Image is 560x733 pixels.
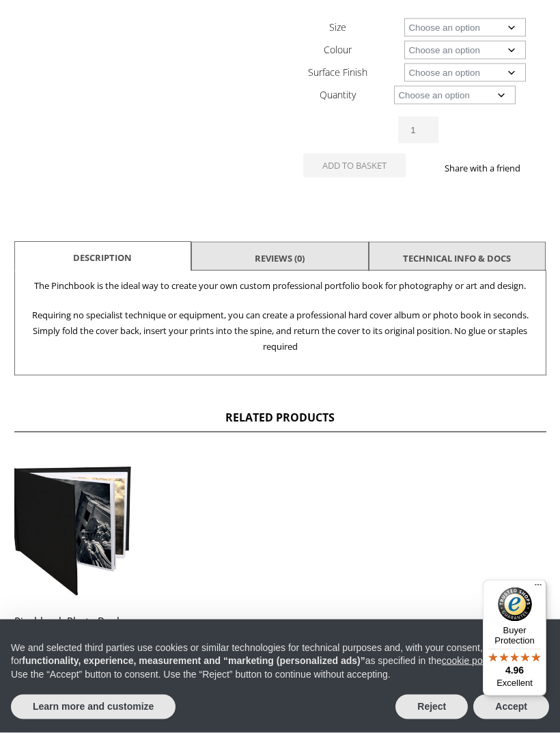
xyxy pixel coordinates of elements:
[398,117,438,143] input: Product quantity
[11,668,549,682] p: Use the “Accept” button to consent. Use the “Reject” button to continue without accepting.
[14,609,132,663] h2: Pinchbook Photo Book Covers* with Solid Front
[403,246,511,271] a: TECHNICAL INFO & DOCS
[324,43,352,56] label: Colour
[73,246,132,271] a: Description
[473,695,549,719] button: Accept
[435,182,446,193] img: twitter sharing button
[14,453,132,600] img: Pinchbook Photo Book Covers* with Solid Front
[303,154,406,178] button: Add to basket
[442,655,496,666] a: cookie policy
[32,309,529,352] span: Requiring no specialist technique or equipment, you can create a professional hard cover album or...
[14,453,132,697] a: Pinchbook Photo Book Covers* with Solid Front £4.57
[22,278,539,294] p: The Pinchbook is the ideal way to create your own custom professional portfolio book for photogra...
[255,246,305,271] a: Reviews (0)
[419,182,430,193] img: facebook sharing button
[419,161,546,176] p: Share with a friend
[483,678,546,689] p: Excellent
[22,655,365,666] strong: functionality, experience, measurement and “marketing (personalized ads)”
[11,641,549,668] p: We and selected third parties use cookies or similar technologies for technical purposes and, wit...
[451,182,462,193] img: email sharing button
[483,580,546,696] button: Trusted Shops TrustmarkBuyer Protection4.96Excellent
[11,695,176,719] button: Learn more and customize
[530,580,546,596] button: Menu
[14,410,546,432] h2: Related products
[483,625,546,646] p: Buyer Protection
[505,665,524,676] span: 4.96
[320,88,356,101] label: Quantity
[329,20,346,33] label: Size
[308,66,367,79] label: Surface Finish
[395,695,468,719] button: Reject
[498,587,532,622] img: Trusted Shops Trustmark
